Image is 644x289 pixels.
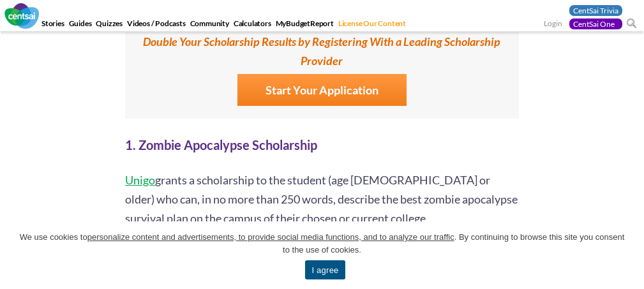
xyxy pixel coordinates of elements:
[126,19,187,32] a: Videos / Podcasts
[189,19,230,32] a: Community
[305,260,345,279] a: I agree
[40,19,66,32] a: Stories
[125,173,155,187] a: Unigo
[131,32,513,70] label: Double Your Scholarship Results by Registering With a Leading Scholarship Provider
[125,137,317,152] b: 1. Zombie Apocalypse Scholarship
[4,3,39,29] img: CentSai
[569,5,622,16] a: CentSai Trivia
[622,249,634,262] a: I agree
[237,74,407,106] a: Start Your Application
[125,173,518,225] span: grants a scholarship to the student (age [DEMOGRAPHIC_DATA] or older) who can, in no more than 25...
[544,19,562,31] a: Login
[337,19,407,32] a: License Our Content
[274,19,335,32] a: MyBudgetReport
[87,232,454,242] u: personalize content and advertisements, to provide social media functions, and to analyze our tra...
[19,231,625,256] span: We use cookies to . By continuing to browse this site you consent to the use of cookies.
[569,19,622,29] a: CentSai One
[232,19,273,32] a: Calculators
[94,19,124,32] a: Quizzes
[68,19,93,32] a: Guides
